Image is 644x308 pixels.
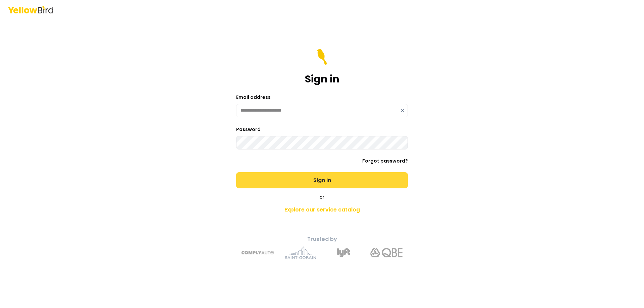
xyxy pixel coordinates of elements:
[320,194,324,200] span: or
[204,235,440,243] p: Trusted by
[236,172,408,188] button: Sign in
[362,158,408,164] a: Forgot password?
[236,126,261,133] label: Password
[305,73,339,85] h1: Sign in
[204,203,440,217] a: Explore our service catalog
[236,94,271,101] label: Email address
